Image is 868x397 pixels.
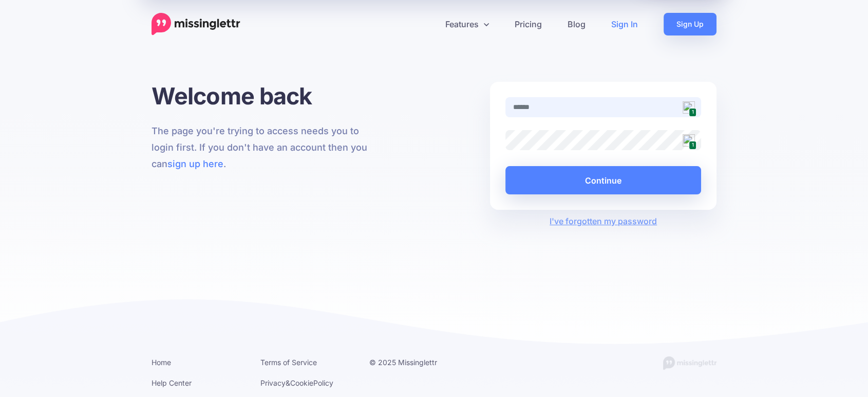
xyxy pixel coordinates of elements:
span: 1 [689,108,696,117]
a: Privacy [260,378,286,387]
a: Cookie [290,378,313,387]
button: Continue [505,166,701,194]
a: Features [432,13,502,35]
h1: Welcome back [152,82,378,110]
span: 1 [689,141,696,150]
a: Terms of Service [260,358,317,367]
a: Sign Up [664,13,716,35]
p: The page you're trying to access needs you to login first. If you don't have an account then you ... [152,123,378,172]
a: Blog [555,13,598,35]
a: Sign In [598,13,651,35]
a: I've forgotten my password [550,216,657,226]
a: Home [152,358,171,367]
li: & Policy [260,376,354,389]
li: © 2025 Missinglettr [369,356,463,369]
a: Pricing [502,13,555,35]
a: sign up here [167,158,223,169]
a: Help Center [152,378,192,387]
img: npw-badge-icon.svg [683,134,695,147]
img: npw-badge-icon.svg [683,101,695,114]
